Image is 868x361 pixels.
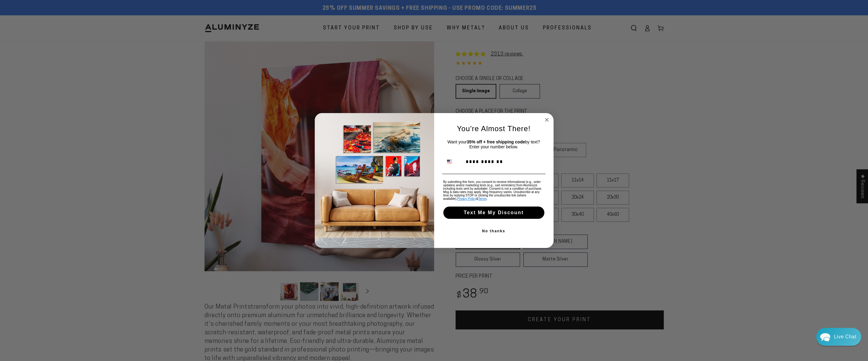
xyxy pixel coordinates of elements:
span: You're Almost There! [457,124,531,133]
p: By submitting this form, you consent to receive informational (e.g., order updates) and/or market... [443,180,544,200]
button: Search Countries [444,156,463,167]
strong: 35% off + free shipping code [467,139,525,144]
img: 1cb11741-e1c7-4528-9c24-a2d7d3cf3a02.jpeg [315,113,434,248]
a: Privacy Policy [457,197,476,200]
button: Text Me My Discount [443,207,544,219]
p: Want your by text? Enter your number below. [443,139,544,149]
img: United States [447,159,452,164]
div: Chat widget toggle [816,328,861,346]
div: Contact Us Directly [834,328,856,346]
button: Close dialog [543,116,550,123]
button: No thanks [442,225,546,237]
a: Terms [478,197,487,200]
